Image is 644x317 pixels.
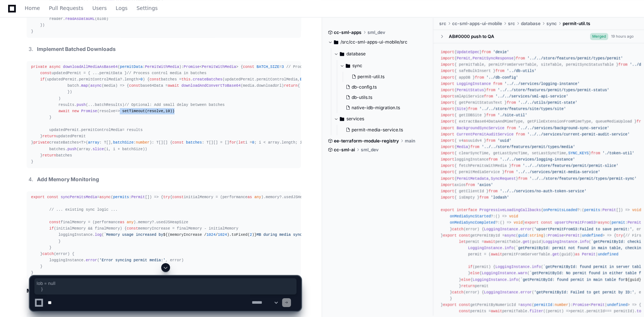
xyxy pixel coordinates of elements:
span: try [163,195,170,199]
span: import [441,138,454,143]
span: CurrentPermitAuditService [457,132,513,137]
span: import [441,69,454,73]
span: Users [92,6,107,10]
span: Permit [602,208,616,212]
span: downloadUrl [257,83,282,88]
span: Merged [590,33,608,40]
span: readAsDataURL [65,17,95,21]
span: const [459,233,470,238]
span: log [95,232,102,237]
span: async [598,220,609,225]
span: any [254,195,261,199]
span: permitControlMedia [81,128,122,132]
span: resolve [99,109,115,113]
span: Permit [582,252,596,256]
span: from [493,82,502,86]
span: const [127,226,138,231]
span: get [552,252,559,256]
span: () => [500,220,511,225]
span: export [443,233,457,238]
span: const [172,140,184,145]
span: onMediaSyncCompleted [450,220,495,225]
span: // Process 3 files at a time [286,65,350,69]
span: push [68,147,77,151]
span: permit-media-service.ts [352,127,403,133]
span: './token-util' [602,151,634,155]
span: from [516,56,525,61]
span: 'axios' [477,183,493,187]
span: // ... existing sync logic ... [49,207,118,212]
span: await [491,252,502,256]
span: import [441,157,454,162]
span: import [441,189,454,193]
span: const [541,220,552,225]
span: ( ) => [582,208,630,212]
div: AB#0000 push to QA [449,34,494,39]
span: '../../store/features/permit/types/media' [482,145,575,149]
span: // Optional: Add small delay between batches [125,103,225,107]
span: Media [457,145,468,149]
span: private [33,140,49,145]
span: import [441,82,454,86]
span: '../../services/current-permit-audit-service' [527,132,630,137]
span: Promise [184,65,200,69]
span: Promise [81,109,97,113]
span: const [49,220,61,224]
span: try [616,233,623,238]
span: 3 [282,65,284,69]
span: BATCH_SIZE [300,77,323,82]
span: const [47,195,58,199]
span: '../db-config' [486,75,518,80]
span: ${(memoryIncrease / / ).toFixed( )} [163,232,257,237]
span: ee-terraform-module-registry [334,138,399,144]
span: '../../services/background-sync-service' [518,126,609,130]
span: export [441,208,454,212]
span: const [149,77,161,82]
span: get [523,240,529,244]
span: permits [113,195,129,199]
span: SYNC_KEYS [568,151,589,155]
span: '../../services/no-auth-token-service' [500,189,586,193]
span: import [441,88,454,92]
span: import [441,113,454,117]
span: '../db-utils' [507,69,536,73]
span: from [495,69,505,73]
span: import [441,195,454,200]
span: from [484,94,493,99]
span: return [284,83,298,88]
span: catch [452,227,464,231]
span: from [486,113,495,117]
span: import [441,62,454,67]
span: push [77,103,86,107]
span: upsertPermitFromS3 [555,220,596,225]
span: downloadAllMediaAsBase64 [63,65,118,69]
span: array [88,140,99,145]
span: from [486,138,495,143]
span: ProgressiveLoadingCallbacks [479,208,541,212]
span: export [31,195,45,199]
strong: Add Memory Monitoring [37,176,99,182]
span: PermitMetadata [457,176,488,181]
button: services [334,113,428,125]
span: 'dexie' [493,50,509,54]
span: number [136,140,149,145]
span: error [521,227,532,231]
span: '../../store/features/permit/permit-slice' [523,163,618,168]
span: from [486,88,495,92]
span: void [632,208,641,212]
span: as [464,138,468,143]
span: from [482,50,491,54]
span: return [43,153,56,158]
span: Home [25,6,40,10]
span: this [182,77,191,82]
span: const [172,195,184,199]
span: void [509,214,518,218]
div: = ( ) => { { initialMemory = (performance ). ?. finalMemory = (performance ). ?. (initialMemory &... [31,194,296,276]
button: db-utils.ts [343,92,423,103]
span: LoggingInstance [468,246,502,250]
span: Logs [116,6,128,10]
span: import [441,170,454,174]
span: () => [495,214,507,218]
span: async [505,233,516,238]
span: if [40,77,45,82]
